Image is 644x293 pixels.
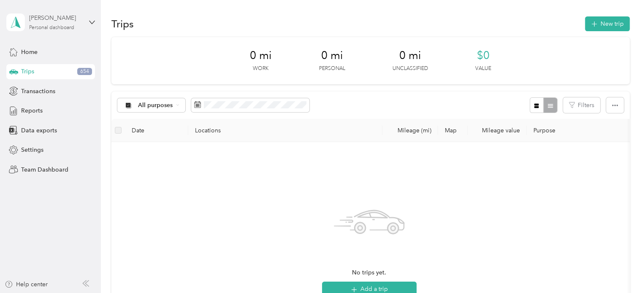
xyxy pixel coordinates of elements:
div: [PERSON_NAME] [29,13,82,22]
p: Personal [319,65,345,73]
span: Home [21,48,38,56]
span: Transactions [21,87,55,96]
span: 0 mi [321,49,343,62]
span: No trips yet. [352,268,386,277]
th: Mileage (mi) [382,119,438,142]
span: Settings [21,145,43,154]
span: Team Dashboard [21,165,68,174]
p: Value [475,65,491,73]
button: Help center [5,280,48,289]
th: Map [438,119,468,142]
span: Trips [21,67,34,76]
button: Filters [563,97,600,113]
th: Date [125,119,188,142]
th: Mileage value [468,119,527,142]
th: Locations [188,119,382,142]
span: 0 mi [399,49,421,62]
button: New trip [585,16,630,31]
div: Personal dashboard [29,25,74,30]
p: Work [253,65,268,73]
h1: Trips [111,19,134,28]
span: $0 [477,49,490,62]
span: 0 mi [250,49,272,62]
span: All purposes [138,102,173,108]
span: Reports [21,106,43,115]
span: Data exports [21,126,57,135]
iframe: Everlance-gr Chat Button Frame [597,246,644,293]
span: 654 [77,68,92,75]
p: Unclassified [392,65,428,73]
